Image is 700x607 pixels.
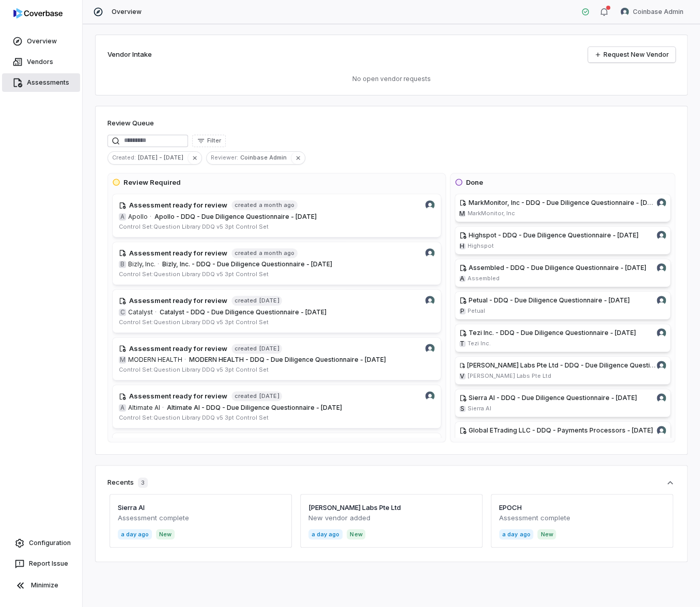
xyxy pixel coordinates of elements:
[158,260,159,268] span: ·
[128,356,182,364] span: MODERN HEALTH
[259,392,279,400] span: [DATE]
[107,477,148,488] div: Recents
[468,199,661,206] span: MarkMonitor, Inc - DDQ - Due Diligence Questionnaire - [DATE]
[425,248,434,258] img: Coinbase Admin avatar
[657,263,666,273] img: Coinbase Admin avatar
[112,8,142,16] span: Overview
[112,242,441,285] a: Coinbase Admin avatarAssessment ready for reviewcreateda month agoBBizly, Inc.·Bizly, Inc. - DDQ ...
[155,308,157,316] span: ·
[4,575,78,596] button: Minimize
[614,4,690,20] button: Coinbase Admin avatarCoinbase Admin
[468,275,500,282] span: Assembled
[112,337,441,381] a: Coinbase Admin avatarAssessment ready for reviewcreated[DATE]MMODERN HEALTH·MODERN HEALTH - DDQ -...
[119,318,269,326] span: Control Set: Question Library DDQ v5 3pt Control Set
[108,153,138,162] span: Created :
[308,503,401,512] a: [PERSON_NAME] Labs Pte Ltd
[620,8,629,16] img: Coinbase Admin avatar
[129,296,227,306] h4: Assessment ready for review
[468,242,494,250] span: Highspot
[119,270,269,278] span: Control Set: Question Library DDQ v5 3pt Control Set
[455,291,671,320] a: Petual - DDQ - Due Diligence Questionnaire - [DATE]Coinbase Admin avatarPPetual
[184,356,186,364] span: ·
[259,201,294,209] span: a month ago
[119,366,269,373] span: Control Set: Question Library DDQ v5 3pt Control Set
[154,213,317,220] span: Apollo - DDQ - Due Diligence Questionnaire - [DATE]
[468,210,515,217] span: MarkMonitor, Inc
[162,404,164,412] span: ·
[107,75,675,83] p: No open vendor requests
[455,389,671,417] a: Sierra AI - DDQ - Due Diligence Questionnaire - [DATE]Coinbase Admin avatarSSierra AI
[123,178,181,188] h3: Review Required
[657,328,666,338] img: Coinbase Admin avatar
[112,433,441,476] a: Coinbase Admin avatarAssessment ready for reviewcreated3 hours ago
[107,477,675,488] button: Recents3
[4,554,78,573] button: Report Issue
[4,534,78,552] a: Configuration
[129,391,227,402] h4: Assessment ready for review
[468,307,485,315] span: Petual
[469,231,639,239] span: Highspot - DDQ - Due Diligence Questionnaire - [DATE]
[455,356,671,385] a: [PERSON_NAME] Labs Pte Ltd - DDQ - Due Diligence Questionnaire - [DATE]Coinbase Admin avatarV[PER...
[469,426,653,434] span: Global ETrading LLC - DDQ - Payments Processors - [DATE]
[468,340,491,347] span: Tezi Inc.
[112,194,441,237] a: Coinbase Admin avatarAssessment ready for reviewcreateda month agoAApollo·Apollo - DDQ - Due Dili...
[657,393,666,403] img: Coinbase Admin avatar
[259,297,279,305] span: [DATE]
[207,137,221,145] span: Filter
[657,231,666,240] img: Coinbase Admin avatar
[235,201,257,209] span: created
[499,503,522,512] a: EPOCH
[657,296,666,305] img: Coinbase Admin avatar
[189,356,386,363] span: MODERN HEALTH - DDQ - Due Diligence Questionnaire - [DATE]
[425,200,434,210] img: Coinbase Admin avatar
[240,153,291,162] span: Coinbase Admin
[235,249,257,257] span: created
[160,308,326,316] span: Catalyst - DDQ - Due Diligence Questionnaire - [DATE]
[129,248,227,259] h4: Assessment ready for review
[468,437,524,445] span: Global ETrading LLC
[469,296,630,304] span: Petual - DDQ - Due Diligence Questionnaire - [DATE]
[657,361,666,370] img: Coinbase Admin avatar
[588,47,675,62] a: Request New Vendor
[162,260,332,268] span: Bizly, Inc. - DDQ - Due Diligence Questionnaire - [DATE]
[455,194,671,222] a: MarkMonitor, Inc - DDQ - Due Diligence Questionnaire - [DATE]Coinbase Admin avatarMMarkMonitor, Inc
[128,260,155,268] span: Bizly, Inc.
[119,414,269,421] span: Control Set: Question Library DDQ v5 3pt Control Set
[112,289,441,333] a: Coinbase Admin avatarAssessment ready for reviewcreated[DATE]CCatalyst·Catalyst - DDQ - Due Dilig...
[468,405,491,412] span: Sierra AI
[167,404,342,411] span: Altimate AI - DDQ - Due Diligence Questionnaire - [DATE]
[259,345,279,353] span: [DATE]
[469,264,646,271] span: Assembled - DDQ - Due Diligence Questionnaire - [DATE]
[138,477,148,488] span: 3
[192,135,226,147] button: Filter
[259,249,294,257] span: a month ago
[128,213,148,221] span: Apollo
[2,73,80,92] a: Assessments
[466,178,483,188] h3: Done
[2,32,80,51] a: Overview
[657,198,666,207] img: Coinbase Admin avatar
[129,344,227,354] h4: Assessment ready for review
[150,213,151,221] span: ·
[235,297,257,305] span: created
[129,200,227,211] h4: Assessment ready for review
[235,392,257,400] span: created
[128,404,160,412] span: Altimate AI
[235,345,257,353] span: created
[107,50,152,60] h2: Vendor Intake
[118,503,145,512] a: Sierra AI
[455,324,671,352] a: Tezi Inc. - DDQ - Due Diligence Questionnaire - [DATE]Coinbase Admin avatarTTezi Inc.
[138,153,188,162] span: [DATE] - [DATE]
[128,308,153,316] span: Catalyst
[425,344,434,353] img: Coinbase Admin avatar
[455,226,671,254] a: Highspot - DDQ - Due Diligence Questionnaire - [DATE]Coinbase Admin avatarHHighspot
[455,259,671,287] a: Assembled - DDQ - Due Diligence Questionnaire - [DATE]Coinbase Admin avatarAAssembled
[13,8,63,19] img: logo-D7KZi-bG.svg
[425,391,434,401] img: Coinbase Admin avatar
[112,385,441,428] a: Coinbase Admin avatarAssessment ready for reviewcreated[DATE]AAltimate AI·Altimate AI - DDQ - Due...
[107,118,154,129] h1: Review Queue
[633,8,683,16] span: Coinbase Admin
[119,223,269,230] span: Control Set: Question Library DDQ v5 3pt Control Set
[468,372,551,380] span: [PERSON_NAME] Labs Pte Ltd
[657,426,666,435] img: Coinbase Admin avatar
